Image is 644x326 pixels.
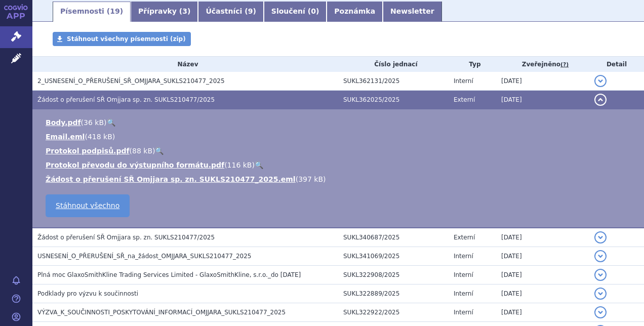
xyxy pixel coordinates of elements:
td: [DATE] [496,303,589,322]
li: ( ) [46,132,634,142]
th: Typ [449,57,496,72]
span: Interní [454,253,473,260]
td: SUKL362131/2025 [338,72,449,91]
td: [DATE] [496,91,589,109]
span: 9 [248,7,253,15]
th: Zveřejněno [496,57,589,72]
a: Newsletter [383,2,442,22]
span: Externí [454,234,475,241]
span: Interní [454,271,473,278]
button: detail [594,269,607,281]
span: 19 [110,7,119,15]
a: Přípravky (3) [131,2,198,22]
li: ( ) [46,117,634,128]
a: 🔍 [255,161,263,169]
td: [DATE] [496,228,589,247]
abbr: (?) [560,61,569,68]
td: SUKL340687/2025 [338,228,449,247]
span: Externí [454,96,475,103]
a: 🔍 [107,118,115,127]
a: Stáhnout všechno [46,194,130,217]
span: 36 kB [84,118,104,127]
a: Sloučení (0) [264,2,327,22]
a: Stáhnout všechny písemnosti (zip) [53,32,191,46]
span: USNESENÍ_O_PŘERUŠENÍ_SŘ_na_žádost_OMJJARA_SUKLS210477_2025 [37,253,251,260]
li: ( ) [46,146,634,156]
span: Interní [454,290,473,297]
a: 🔍 [155,147,164,155]
td: SUKL341069/2025 [338,247,449,266]
td: [DATE] [496,284,589,303]
a: Body.pdf [46,118,81,127]
span: 397 kB [298,175,323,183]
span: Podklady pro výzvu k součinnosti [37,290,138,297]
button: detail [594,94,607,106]
span: 2_USNESENÍ_O_PŘERUŠENÍ_SŘ_OMJJARA_SUKLS210477_2025 [37,77,225,85]
a: Žádost o přerušení SŘ Omjjara sp. zn. SUKLS210477_2025.eml [46,175,296,183]
a: Poznámka [327,2,383,22]
td: SUKL322908/2025 [338,266,449,284]
span: Žádost o přerušení SŘ Omjjara sp. zn. SUKLS210477/2025 [37,234,215,241]
a: Účastníci (9) [198,2,263,22]
a: Protokol podpisů.pdf [46,147,130,155]
span: 116 kB [227,161,252,169]
button: detail [594,306,607,318]
td: [DATE] [496,247,589,266]
li: ( ) [46,174,634,184]
span: 418 kB [88,133,112,141]
button: detail [594,250,607,262]
button: detail [594,231,607,243]
span: Interní [454,309,473,316]
span: 3 [182,7,187,15]
span: Interní [454,77,473,85]
th: Číslo jednací [338,57,449,72]
span: 0 [311,7,316,15]
td: SUKL322889/2025 [338,284,449,303]
li: ( ) [46,160,634,170]
span: VÝZVA_K_SOUČINNOSTI_POSKYTOVÁNÍ_INFORMACÍ_OMJJARA_SUKLS210477_2025 [37,309,286,316]
button: detail [594,288,607,300]
span: 88 kB [132,147,152,155]
a: Email.eml [46,133,85,141]
span: Žádost o přerušení SŘ Omjjara sp. zn. SUKLS210477/2025 [37,96,215,103]
span: Stáhnout všechny písemnosti (zip) [67,35,186,43]
th: Název [32,57,338,72]
td: [DATE] [496,72,589,91]
th: Detail [589,57,644,72]
button: detail [594,75,607,87]
a: Protokol převodu do výstupního formátu.pdf [46,161,224,169]
td: SUKL362025/2025 [338,91,449,109]
span: Plná moc GlaxoSmithKline Trading Services Limited - GlaxoSmithKline, s.r.o._do 28.5.2026 [37,271,301,278]
td: SUKL322922/2025 [338,303,449,322]
a: Písemnosti (19) [53,2,131,22]
td: [DATE] [496,266,589,284]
